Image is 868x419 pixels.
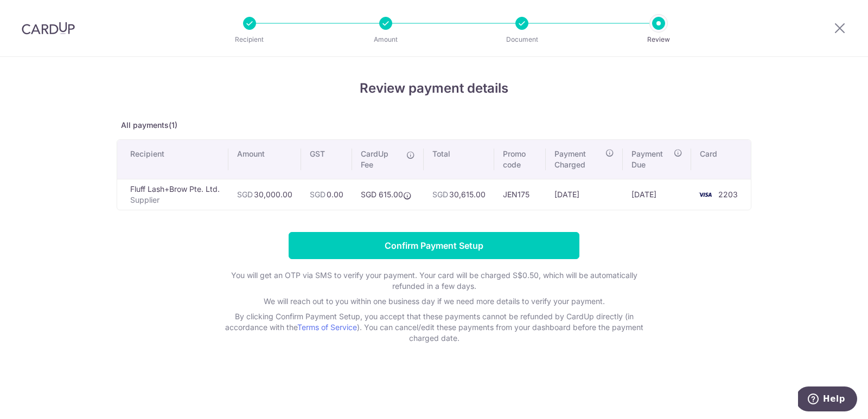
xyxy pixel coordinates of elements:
td: SGD 615.00 [352,179,424,210]
img: <span class="translation_missing" title="translation missing: en.account_steps.new_confirm_form.b... [694,188,716,201]
span: SGD [432,190,448,199]
span: SGD [310,190,325,199]
p: You will get an OTP via SMS to verify your payment. Your card will be charged S$0.50, which will ... [217,270,651,292]
input: Confirm Payment Setup [289,232,579,259]
p: By clicking Confirm Payment Setup, you accept that these payments cannot be refunded by CardUp di... [217,311,651,344]
p: Review [618,34,699,45]
td: 30,000.00 [228,179,301,210]
td: [DATE] [623,179,691,210]
th: Card [691,140,751,179]
h4: Review payment details [117,79,751,98]
th: Promo code [494,140,546,179]
th: Total [424,140,494,179]
th: Recipient [117,140,228,179]
td: JEN175 [494,179,546,210]
span: CardUp Fee [361,149,401,170]
p: We will reach out to you within one business day if we need more details to verify your payment. [217,296,651,307]
span: Payment Due [631,149,671,170]
p: All payments(1) [117,120,751,131]
span: SGD [237,190,253,199]
p: Amount [346,34,426,45]
td: Fluff Lash+Brow Pte. Ltd. [117,179,228,210]
th: Amount [228,140,301,179]
a: Terms of Service [297,323,357,332]
span: 2203 [718,190,738,199]
p: Supplier [130,195,220,205]
img: CardUp [22,22,75,35]
td: [DATE] [546,179,622,210]
span: Payment Charged [554,149,602,170]
td: 0.00 [301,179,352,210]
th: GST [301,140,352,179]
p: Document [482,34,562,45]
td: 30,615.00 [424,179,494,210]
iframe: Opens a widget where you can find more information [798,386,857,414]
p: Recipient [209,34,290,45]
